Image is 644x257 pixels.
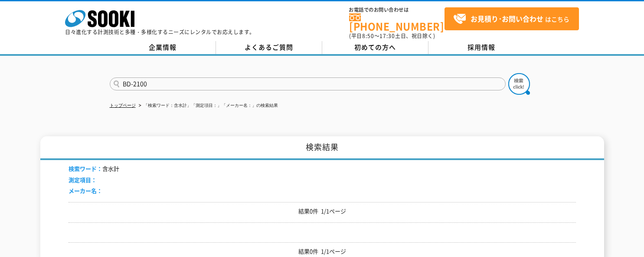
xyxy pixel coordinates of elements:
[137,101,278,110] li: 「検索ワード：含水計」「測定項目：」「メーカー名：」の検索結果
[69,164,119,173] li: 含水計
[110,103,136,108] a: トップページ
[471,13,543,24] strong: お見積り･お問い合わせ
[69,164,102,173] span: 検索ワード：
[354,42,396,52] span: 初めての方へ
[379,32,395,40] span: 17:30
[110,77,506,90] input: 商品名、型式、NETIS番号を入力してください
[349,32,435,40] span: (平日 ～ 土日、祝日除く)
[65,29,255,35] p: 日々進化する計測技術と多種・多様化するニーズにレンタルでお応えします。
[216,41,322,54] a: よくあるご質問
[362,32,374,40] span: 8:50
[110,41,216,54] a: 企業情報
[40,136,604,160] h1: 検索結果
[445,7,579,30] a: お見積り･お問い合わせはこちら
[69,186,102,195] span: メーカー名：
[69,247,576,256] p: 結果0件 1/1ページ
[322,41,428,54] a: 初めての方へ
[349,13,445,31] a: [PHONE_NUMBER]
[508,73,530,95] img: btn_search.png
[428,41,535,54] a: 採用情報
[69,176,97,184] span: 測定項目：
[349,7,445,13] span: お電話でのお問い合わせは
[453,13,569,26] span: はこちら
[69,207,576,216] p: 結果0件 1/1ページ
